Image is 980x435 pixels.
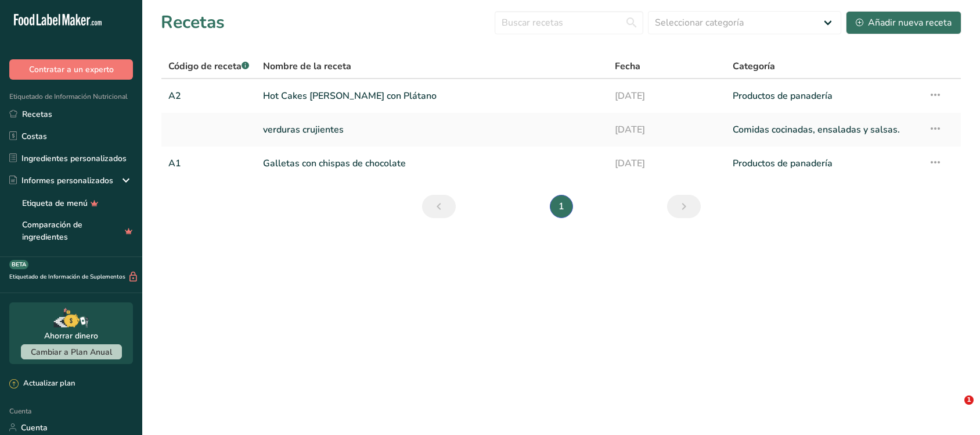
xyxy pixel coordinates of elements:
a: verduras crujientes [263,117,601,142]
font: Etiquetado de Información de Suplementos [9,273,125,281]
font: [DATE] [615,157,645,170]
font: Contratar a un experto [29,64,114,75]
a: A1 [168,151,249,176]
font: Recetas [161,10,225,34]
font: Código de receta [168,60,242,73]
font: Fecha [615,60,640,73]
font: A1 [168,157,181,170]
font: Actualizar plan [23,378,75,388]
font: Comparación de ingredientes [22,219,82,243]
a: Comidas cocinadas, ensaladas y salsas. [733,117,914,142]
font: [DATE] [615,123,645,136]
a: Productos de panadería [733,84,914,108]
a: [DATE] [615,84,719,108]
a: Página anterior [422,195,456,218]
font: Hot Cakes [PERSON_NAME] con Plátano [263,90,437,102]
font: A2 [168,90,181,102]
a: Hot Cakes [PERSON_NAME] con Plátano [263,84,601,108]
button: Contratar a un experto [9,59,133,80]
a: A2 [168,84,249,108]
font: Etiquetado de Información Nutricional [9,92,128,101]
font: Categoría [733,60,775,73]
font: Ahorrar dinero [44,330,98,341]
a: Página siguiente [667,195,701,218]
font: Productos de panadería [733,90,833,102]
a: [DATE] [615,117,719,142]
a: [DATE] [615,151,719,176]
font: Productos de panadería [733,157,833,170]
font: Nombre de la receta [263,60,351,73]
font: Ingredientes personalizados [21,153,127,164]
font: Costas [21,131,47,142]
font: Comidas cocinadas, ensaladas y salsas. [733,123,900,136]
font: Informes personalizados [21,175,113,186]
font: Etiqueta de menú [22,198,88,209]
font: verduras crujientes [263,123,344,136]
input: Buscar recetas [495,11,643,34]
iframe: Chat en vivo de Intercom [941,395,968,423]
a: Productos de panadería [733,151,914,176]
font: [DATE] [615,90,645,102]
font: Cambiar a Plan Anual [31,347,112,358]
font: BETA [12,261,26,269]
a: Galletas con chispas de chocolate [263,151,601,176]
font: 1 [967,396,971,404]
font: Recetas [22,109,52,120]
font: Cuenta [9,407,31,416]
button: Cambiar a Plan Anual [21,344,122,359]
font: Galletas con chispas de chocolate [263,157,406,170]
button: Añadir nueva receta [846,11,961,34]
font: Cuenta [21,422,48,433]
font: Añadir nueva receta [868,16,952,29]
